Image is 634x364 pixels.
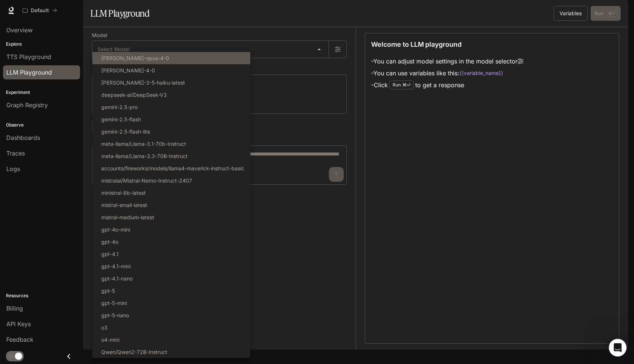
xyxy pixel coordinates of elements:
iframe: Intercom live chat [609,339,627,357]
p: gpt-5 [101,287,115,295]
p: Qwen/Qwen2-72B-Instruct [101,348,167,356]
p: deepseek-ai/DeepSeek-V3 [101,91,167,99]
p: mistral-medium-latest [101,213,154,221]
p: [PERSON_NAME]-4-0 [101,66,155,74]
p: accounts/fireworks/models/llama4-maverick-instruct-basic [101,164,244,172]
p: meta-llama/Llama-3.1-70b-Instruct [101,140,186,148]
p: gpt-4.1 [101,250,119,258]
p: meta-llama/Llama-3.3-70B-Instruct [101,152,188,160]
p: gpt-5-nano [101,311,129,319]
p: [PERSON_NAME]-opus-4-0 [101,54,169,62]
p: gpt-4.1-mini [101,262,131,270]
p: o3 [101,324,108,331]
p: gpt-4o [101,238,118,246]
p: gpt-4.1-nano [101,275,133,282]
p: gpt-4o-mini [101,226,130,233]
p: gpt-5-mini [101,299,127,307]
p: gemini-2.5-flash [101,115,141,123]
p: ministral-8b-latest [101,189,146,197]
p: [PERSON_NAME]-3-5-haiku-latest [101,79,185,86]
p: gemini-2.5-pro [101,103,138,111]
p: o4-mini [101,336,119,344]
p: gemini-2.5-flash-lite [101,128,150,135]
p: mistralai/Mistral-Nemo-Instruct-2407 [101,177,192,184]
p: mistral-small-latest [101,201,147,209]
